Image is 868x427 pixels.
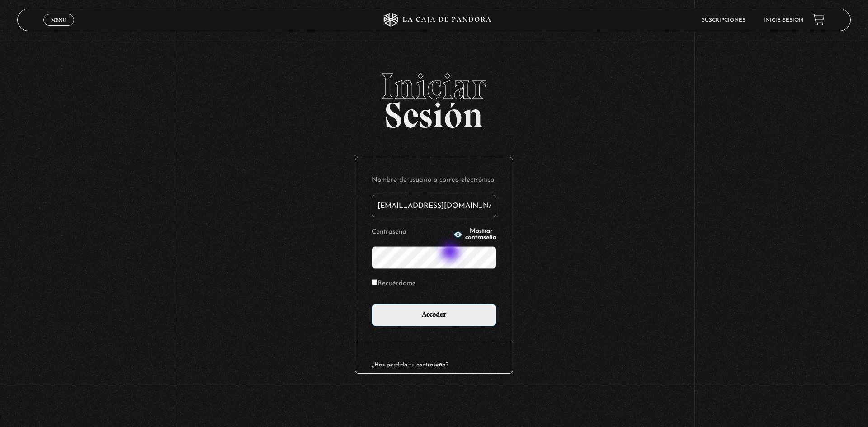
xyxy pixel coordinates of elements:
[764,18,803,23] a: Inicie sesión
[372,225,451,239] label: Contraseña
[17,68,850,126] h2: Sesión
[372,304,496,326] input: Acceder
[453,228,496,241] button: Mostrar contraseña
[48,25,70,31] span: Cerrar
[372,277,416,291] label: Recuérdame
[51,17,66,23] span: Menu
[702,18,745,23] a: Suscripciones
[465,228,496,241] span: Mostrar contraseña
[17,68,850,104] span: Iniciar
[372,174,496,188] label: Nombre de usuario o correo electrónico
[812,14,825,26] a: View your shopping cart
[372,279,377,285] input: Recuérdame
[372,362,448,368] a: ¿Has perdido tu contraseña?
